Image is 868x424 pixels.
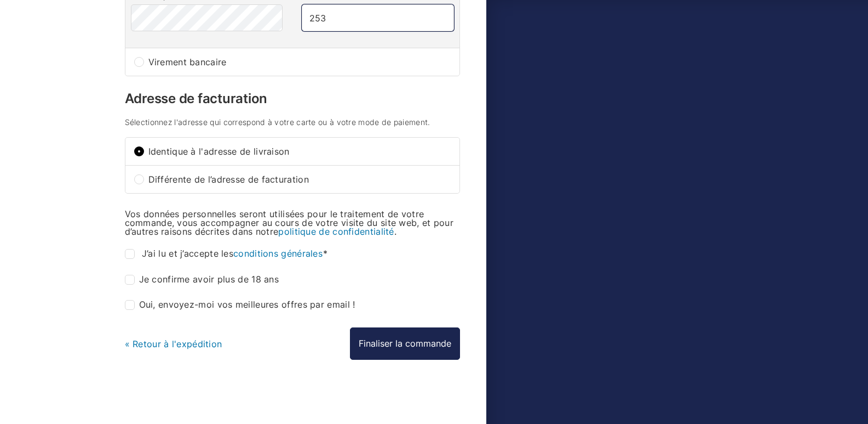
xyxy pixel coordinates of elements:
p: Vos données personnelles seront utilisées pour le traitement de votre commande, vous accompagner ... [125,210,460,236]
span: Virement bancaire [148,58,451,66]
a: « Retour à l'expédition [125,338,222,349]
h3: Adresse de facturation [125,92,460,105]
span: Identique à l'adresse de livraison [148,147,451,156]
h4: Sélectionnez l'adresse qui correspond à votre carte ou à votre mode de paiement. [125,118,460,126]
button: Finaliser la commande [350,327,460,359]
span: J’ai lu et j’accepte les [142,248,328,259]
input: Oui, envoyez-moi vos meilleures offres par email ! [125,300,135,310]
input: J’ai lu et j’accepte lesconditions générales [125,249,135,259]
label: Oui, envoyez-moi vos meilleures offres par email ! [125,300,355,310]
a: conditions générales [233,248,323,259]
input: Je confirme avoir plus de 18 ans [125,275,135,285]
input: Cryptogramme [302,4,453,31]
label: Je confirme avoir plus de 18 ans [125,275,279,285]
span: Différente de l’adresse de facturation [148,175,451,184]
a: politique de confidentialité [278,226,394,237]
